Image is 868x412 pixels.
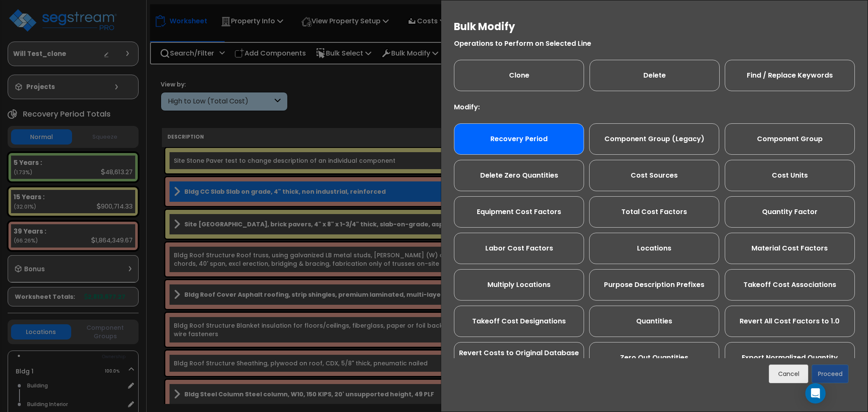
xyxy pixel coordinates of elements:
div: Equipment Cost Factors [454,196,584,228]
div: Quantity Factor [725,196,855,228]
div: Takeoff Cost Associations [725,269,855,301]
div: Delete [590,60,720,91]
div: Clone [454,60,584,91]
p: Operations to Perform on Selected Line [454,40,855,47]
div: Delete Zero Quantities [454,160,584,191]
div: Export Normalized Quantity [725,342,855,373]
div: Open Intercom Messenger [805,383,826,404]
h4: Bulk Modify [454,22,855,32]
div: Component Group (Legacy) [589,123,719,155]
div: Material Cost Factors [725,233,855,264]
p: Modify: [454,104,855,111]
div: Zero Out Quantities [589,342,719,373]
div: Multiply Locations [454,269,584,301]
div: Locations [589,233,719,264]
div: Quantities [589,306,719,337]
span: Revert Costs to Original Database Values [454,349,584,367]
div: Purpose Description Prefixes [589,269,719,301]
div: Takeoff Cost Designations [454,306,584,337]
button: Proceed [812,365,849,383]
div: Total Cost Factors [589,196,719,228]
div: Labor Cost Factors [454,233,584,264]
button: Cancel [769,365,808,383]
div: Revert All Cost Factors to 1.0 [725,306,855,337]
div: Cost Sources [589,160,719,191]
div: Cost Units [725,160,855,191]
div: Recovery Period [454,123,584,155]
div: Find / Replace Keywords [725,60,855,91]
div: Component Group [725,123,855,155]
